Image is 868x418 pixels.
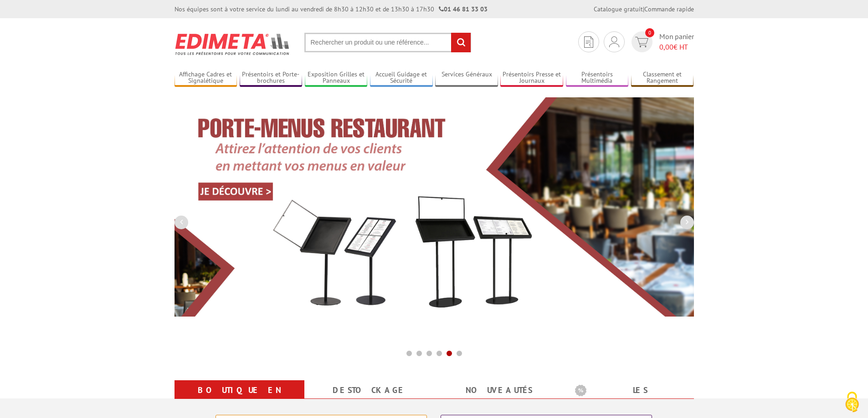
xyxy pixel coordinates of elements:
[566,71,629,86] a: Présentoirs Multimédia
[631,71,694,86] a: Classement et Rangement
[659,42,694,52] span: € HT
[629,31,694,52] a: devis rapide 0 Mon panier 0,00€ HT
[659,42,673,51] span: 0,00
[175,27,291,61] img: Présentoir, panneau, stand - Edimeta - PLV, affichage, mobilier bureau, entreprise
[185,382,293,415] a: Boutique en ligne
[305,71,368,86] a: Exposition Grilles et Panneaux
[304,33,471,52] input: Rechercher un produit ou une référence...
[575,382,689,400] b: Les promotions
[315,382,423,398] a: Destockage
[435,71,498,86] a: Services Généraux
[645,28,654,37] span: 0
[240,71,303,86] a: Présentoirs et Porte-brochures
[500,71,563,86] a: Présentoirs Presse et Journaux
[635,37,648,47] img: devis rapide
[451,33,471,52] input: rechercher
[594,5,643,13] a: Catalogue gratuit
[836,387,868,418] button: Cookies (fenêtre modale)
[644,5,694,13] a: Commande rapide
[609,36,619,47] img: devis rapide
[175,5,488,14] div: Nos équipes sont à votre service du lundi au vendredi de 8h30 à 12h30 et de 13h30 à 17h30
[594,5,694,14] div: |
[575,382,683,415] a: Les promotions
[370,71,433,86] a: Accueil Guidage et Sécurité
[659,31,694,52] span: Mon panier
[445,382,553,398] a: nouveautés
[175,71,237,86] a: Affichage Cadres et Signalétique
[584,36,593,48] img: devis rapide
[439,5,488,13] strong: 01 46 81 33 03
[841,391,863,413] img: Cookies (fenêtre modale)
